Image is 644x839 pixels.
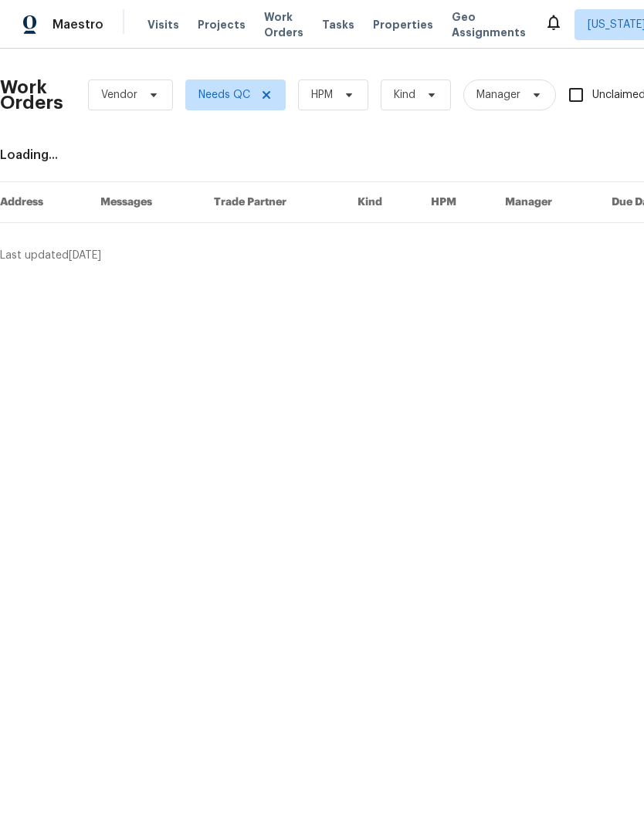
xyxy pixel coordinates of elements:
span: Kind [394,87,415,103]
th: Messages [88,182,202,223]
th: Manager [493,182,599,223]
span: Projects [198,17,246,32]
span: Vendor [101,87,137,103]
span: Geo Assignments [452,9,526,40]
span: Needs QC [198,87,250,103]
span: Visits [147,17,179,32]
span: Tasks [322,19,354,30]
span: Properties [373,17,433,32]
span: Work Orders [264,9,303,40]
th: Trade Partner [202,182,346,223]
span: Maestro [53,17,103,32]
th: Kind [345,182,419,223]
span: Manager [476,87,520,103]
span: [DATE] [69,250,101,261]
span: HPM [311,87,333,103]
th: HPM [419,182,493,223]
